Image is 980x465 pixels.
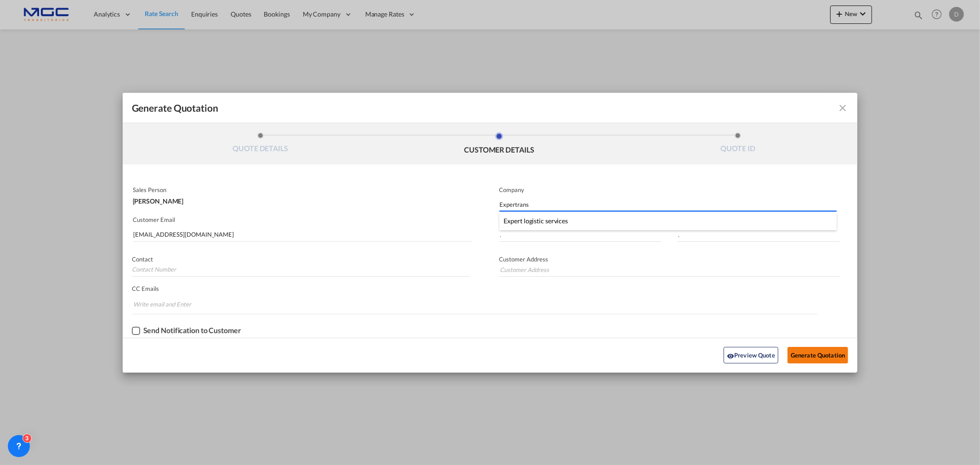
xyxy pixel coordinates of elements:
[837,102,848,113] md-icon: icon-close fg-AAA8AD cursor m-0
[133,216,472,223] p: Customer Email
[133,193,470,204] div: [PERSON_NAME]
[727,352,734,360] md-icon: icon-eye
[132,263,470,277] input: Contact Number
[618,132,857,157] li: QUOTE ID
[132,255,470,263] p: Contact
[141,132,380,157] li: QUOTE DETAILS
[724,347,778,363] button: icon-eyePreview Quote
[380,132,618,157] li: CUSTOMER DETAILS
[504,216,568,226] span: Expert logistic services
[133,228,472,242] input: Search by Customer Name/Email Id/Company
[132,102,218,114] span: Generate Quotation
[500,198,837,212] input: Company Name
[143,326,241,335] div: Send Notification to Customer
[132,326,241,335] md-checkbox: Checkbox No Ink
[133,186,470,193] p: Sales Person
[499,186,837,193] p: Company
[132,296,817,314] md-chips-wrap: Chips container. Enter the text area, then type text, and press enter to add a chip.
[132,285,817,292] p: CC Emails
[133,297,202,312] input: Chips input.
[499,263,840,277] input: Customer Address
[677,228,840,242] input: Last Name
[499,255,549,263] span: Customer Address
[499,228,662,242] input: First Name
[123,93,858,373] md-dialog: Generate QuotationQUOTE ...
[787,347,848,363] button: Generate Quotation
